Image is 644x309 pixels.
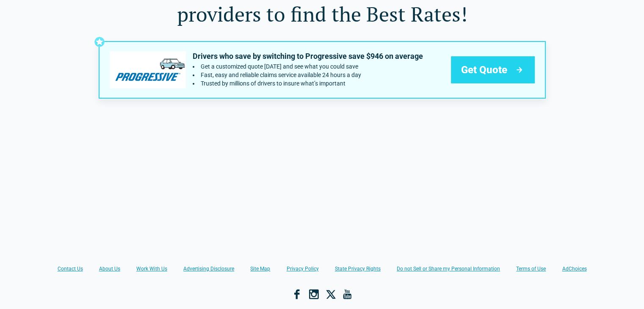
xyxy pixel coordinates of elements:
[562,265,586,272] a: AdChoices
[343,289,353,299] a: YouTube
[110,51,186,88] img: progressive's logo
[516,265,546,272] a: Terms of Use
[250,265,270,272] a: Site Map
[99,41,546,99] a: progressive's logoDrivers who save by switching to Progressive save $946 on averageGet a customiz...
[292,289,302,299] a: Facebook
[287,265,319,272] a: Privacy Policy
[193,80,423,87] li: Trusted by millions of drivers to insure what’s important
[335,265,381,272] a: State Privacy Rights
[397,265,500,272] a: Do not Sell or Share my Personal Information
[309,289,319,299] a: Instagram
[136,265,167,272] a: Work With Us
[461,63,507,77] span: Get Quote
[326,289,336,299] a: X
[99,265,120,272] a: About Us
[193,72,423,78] li: Fast, easy and reliable claims service available 24 hours a day
[58,265,83,272] a: Contact Us
[193,63,423,70] li: Get a customized quote today and see what you could save
[183,265,234,272] a: Advertising Disclosure
[193,51,423,61] p: Drivers who save by switching to Progressive save $946 on average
